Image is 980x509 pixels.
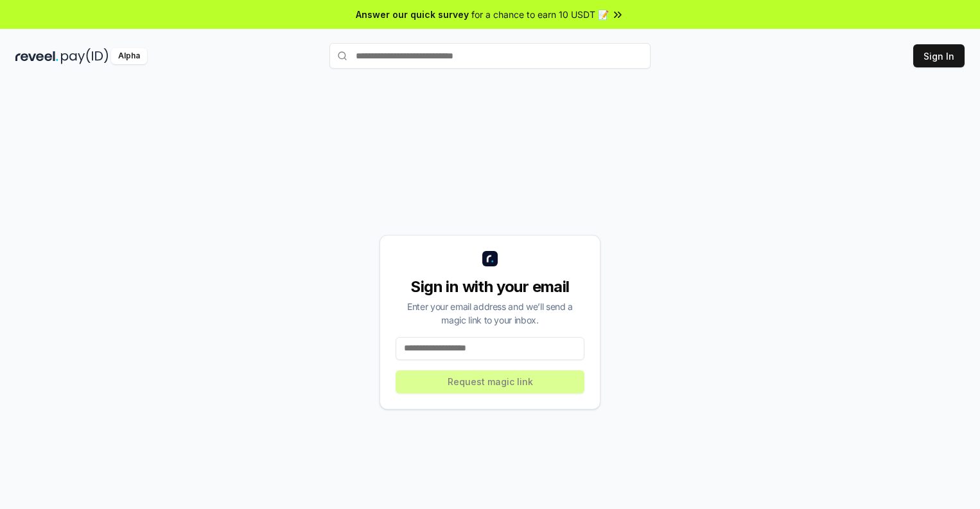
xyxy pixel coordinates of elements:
[913,44,965,67] button: Sign In
[111,48,147,64] div: Alpha
[482,251,498,266] img: logo_small
[356,8,469,21] span: Answer our quick survey
[396,300,584,327] div: Enter your email address and we’ll send a magic link to your inbox.
[396,277,584,297] div: Sign in with your email
[471,8,609,21] span: for a chance to earn 10 USDT 📝
[15,48,58,64] img: reveel_dark
[61,48,109,64] img: pay_id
